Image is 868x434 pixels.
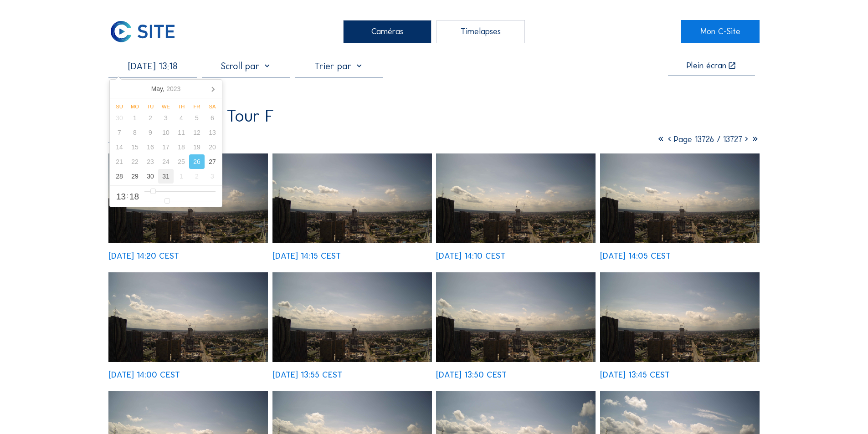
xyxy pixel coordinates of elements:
div: Fr [189,104,205,109]
div: 1 [174,169,189,184]
img: image_37193885 [272,153,432,243]
div: [DATE] 13:55 CEST [272,371,342,379]
div: May, [148,82,185,96]
img: image_37191917 [436,272,596,362]
div: Besix / Abidjan Tour F [108,107,274,124]
a: C-SITE Logo [108,20,186,43]
div: 28 [112,169,127,184]
div: 16 [143,140,158,154]
div: 30 [143,169,158,184]
div: 3 [205,169,220,184]
div: 2 [143,111,158,125]
a: Mon C-Site [681,20,759,43]
div: 30 [112,111,127,125]
div: [DATE] 14:10 CEST [436,252,505,260]
div: 7 [112,125,127,140]
div: 1 [127,111,143,125]
div: 20 [205,140,220,154]
i: 2023 [166,85,180,92]
span: Page 13726 / 13727 [674,134,742,144]
div: Tu [143,104,158,109]
div: 14 [112,140,127,154]
input: Recherche par date 󰅀 [108,61,197,71]
div: 15 [127,140,143,154]
img: image_37191697 [600,272,760,362]
div: 22 [127,154,143,169]
div: [DATE] 14:15 CEST [272,252,341,260]
div: Th [174,104,189,109]
div: 10 [158,125,174,140]
div: 21 [112,154,127,169]
div: 9 [143,125,158,140]
span: 18 [129,192,139,201]
div: 17 [158,140,174,154]
div: 18 [174,140,189,154]
div: 11 [174,125,189,140]
div: 12 [189,125,205,140]
div: [DATE] 13:50 CEST [436,371,507,379]
div: 27 [205,154,220,169]
div: Su [112,104,127,109]
div: Plein écran [687,61,726,71]
img: image_37192304 [272,272,432,362]
span: 13 [116,192,126,201]
div: [DATE] 13:45 CEST [600,371,670,379]
div: Caméras [343,20,431,43]
div: Mo [127,104,143,109]
div: 19 [189,140,205,154]
div: 6 [205,111,220,125]
img: image_37192742 [108,272,268,362]
div: 23 [143,154,158,169]
div: Sa [205,104,220,109]
div: 5 [189,111,205,125]
img: C-SITE Logo [108,20,177,43]
div: 4 [174,111,189,125]
div: 29 [127,169,143,184]
img: image_37192981 [600,153,760,243]
div: 25 [174,154,189,169]
div: [DATE] 14:20 CEST [108,252,179,260]
div: 31 [158,169,174,184]
div: 13 [205,125,220,140]
div: 3 [158,111,174,125]
span: : [127,193,128,199]
div: 2 [189,169,205,184]
img: image_37193967 [108,153,268,243]
div: 8 [127,125,143,140]
div: [DATE] 14:00 CEST [108,371,180,379]
img: image_37193551 [436,153,596,243]
div: [DATE] 14:05 CEST [600,252,671,260]
div: Timelapses [437,20,525,43]
div: We [158,104,174,109]
div: 24 [158,154,174,169]
div: Camera 3 [108,132,200,144]
div: 26 [189,154,205,169]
